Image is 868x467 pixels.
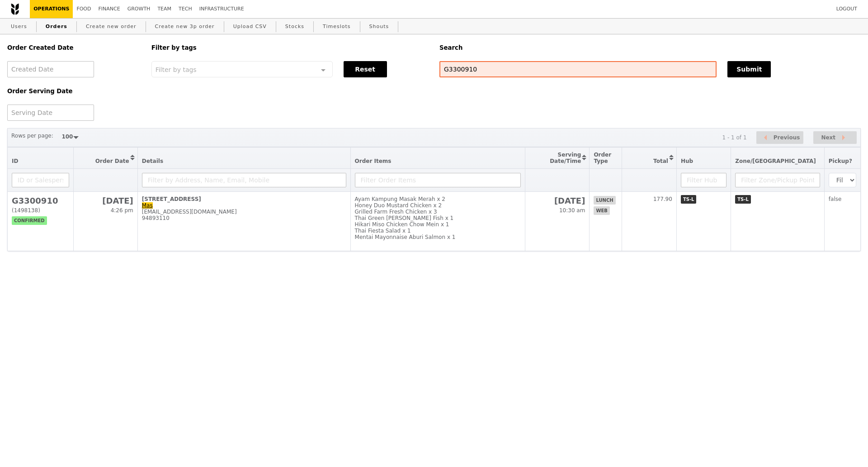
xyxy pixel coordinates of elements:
[681,158,693,164] span: Hub
[7,19,31,35] a: Users
[355,173,521,187] input: Filter Order Items
[7,44,141,51] h5: Order Created Date
[594,152,611,164] span: Order Type
[756,131,803,144] button: Previous
[111,207,133,214] span: 4:26 pm
[722,134,746,141] div: 1 - 1 of 1
[78,196,133,205] h2: [DATE]
[151,19,218,35] a: Create new 3p order
[344,61,387,77] button: Reset
[142,173,346,187] input: Filter by Address, Name, Email, Mobile
[439,44,861,51] h5: Search
[355,196,521,202] div: Ayam Kampung Masak Merah x 2
[7,105,94,121] input: Serving Date
[12,196,69,205] h2: G3300910
[735,173,820,187] input: Filter Zone/Pickup Point
[282,19,308,35] a: Stocks
[829,196,842,202] span: false
[594,206,609,215] span: web
[42,19,71,35] a: Orders
[142,196,346,202] div: [STREET_ADDRESS]
[319,19,354,35] a: Timeslots
[142,202,153,209] a: Mas
[821,132,835,143] span: Next
[12,216,47,225] span: confirmed
[355,221,521,228] div: Hikari Miso Chicken Chow Mein x 1
[355,234,521,240] div: Mentai Mayonnaise Aburi Salmon x 1
[735,158,816,164] span: Zone/[GEOGRAPHIC_DATA]
[366,19,393,35] a: Shouts
[12,173,69,187] input: ID or Salesperson name
[439,61,717,77] input: Search any field
[653,196,672,202] span: 177.90
[774,132,800,143] span: Previous
[230,19,270,35] a: Upload CSV
[11,3,19,15] img: Grain logo
[529,196,585,205] h2: [DATE]
[355,215,521,221] div: Thai Green [PERSON_NAME] Fish x 1
[12,158,18,164] span: ID
[7,61,94,77] input: Created Date
[355,202,521,209] div: Honey Duo Mustard Chicken x 2
[355,209,521,215] div: Grilled Farm Fresh Chicken x 3
[681,195,697,204] span: TS-L
[559,207,585,214] span: 10:30 am
[142,158,163,164] span: Details
[11,131,53,140] label: Rows per page:
[82,19,140,35] a: Create new order
[813,131,857,144] button: Next
[142,209,346,215] div: [EMAIL_ADDRESS][DOMAIN_NAME]
[7,88,141,95] h5: Order Serving Date
[735,195,751,204] span: TS-L
[156,65,197,73] span: Filter by tags
[829,158,852,164] span: Pickup?
[727,61,771,77] button: Submit
[355,158,392,164] span: Order Items
[142,215,346,221] div: 94893110
[151,44,429,51] h5: Filter by tags
[681,173,726,187] input: Filter Hub
[355,228,521,234] div: Thai Fiesta Salad x 1
[594,196,615,205] span: lunch
[12,207,69,214] div: (1498138)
